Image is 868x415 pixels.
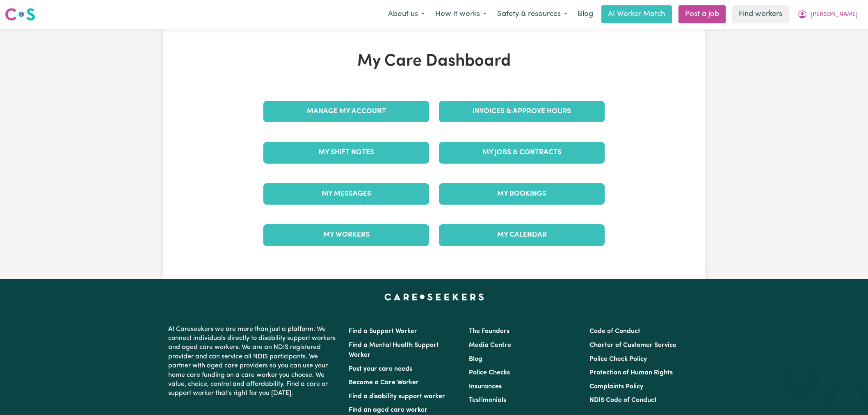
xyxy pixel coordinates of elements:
[589,328,640,335] a: Code of Conduct
[5,7,35,22] img: Careseekers logo
[439,224,605,246] a: My Calendar
[349,328,417,335] a: Find a Support Worker
[601,5,672,23] a: AI Worker Match
[469,328,509,335] a: The Founders
[469,383,502,390] a: Insurances
[349,393,445,400] a: Find a disability support worker
[835,382,861,408] iframe: Button to launch messaging window
[589,383,643,390] a: Complaints Policy
[384,294,484,300] a: Careseekers home page
[439,183,605,205] a: My Bookings
[678,5,726,23] a: Post a job
[439,142,605,163] a: My Jobs & Contracts
[792,6,863,23] button: My Account
[732,5,789,23] a: Find workers
[492,6,573,23] button: Safety & resources
[469,369,510,376] a: Police Checks
[589,342,676,349] a: Charter of Customer Service
[589,356,647,363] a: Police Check Policy
[258,52,610,71] h1: My Care Dashboard
[589,369,673,376] a: Protection of Human Rights
[469,397,506,404] a: Testimonials
[811,10,858,19] span: [PERSON_NAME]
[168,322,339,401] p: At Careseekers we are more than just a platform. We connect individuals directly to disability su...
[349,342,439,358] a: Find a Mental Health Support Worker
[589,397,657,404] a: NDIS Code of Conduct
[263,101,429,122] a: Manage My Account
[793,363,809,379] iframe: Close message
[469,356,482,363] a: Blog
[573,5,598,23] a: Blog
[383,6,430,23] button: About us
[349,366,412,372] a: Post your care needs
[349,407,427,413] a: Find an aged care worker
[5,5,35,24] a: Careseekers logo
[349,379,419,386] a: Become a Care Worker
[469,342,511,349] a: Media Centre
[263,142,429,163] a: My Shift Notes
[439,101,605,122] a: Invoices & Approve Hours
[263,183,429,205] a: My Messages
[430,6,492,23] button: How it works
[263,224,429,246] a: My Workers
